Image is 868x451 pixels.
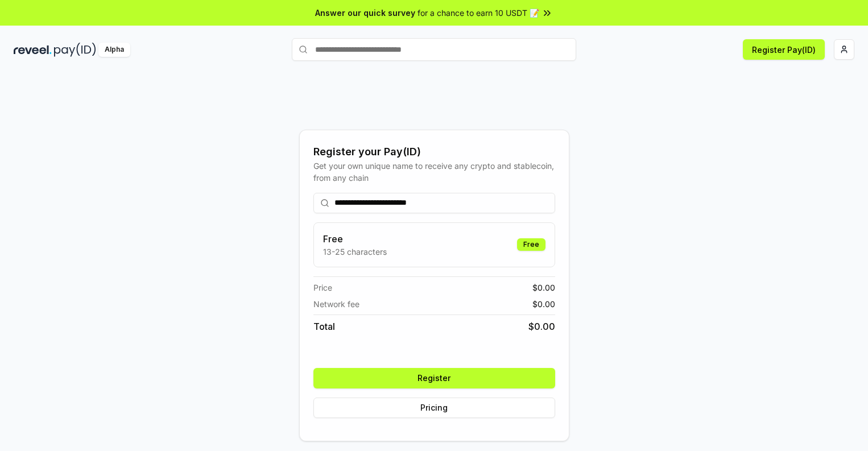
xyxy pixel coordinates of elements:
[313,368,555,388] button: Register
[313,160,555,184] div: Get your own unique name to receive any crypto and stablecoin, from any chain
[98,43,130,57] div: Alpha
[14,43,52,57] img: reveel_dark
[532,298,555,310] span: $ 0.00
[313,320,335,333] span: Total
[315,7,415,19] span: Answer our quick survey
[517,238,545,251] div: Free
[528,320,555,333] span: $ 0.00
[313,144,555,160] div: Register your Pay(ID)
[532,282,555,293] span: $ 0.00
[743,39,825,60] button: Register Pay(ID)
[313,282,332,293] span: Price
[323,246,387,258] p: 13-25 characters
[323,232,387,246] h3: Free
[54,43,96,57] img: pay_id
[418,7,539,19] span: for a chance to earn 10 USDT 📝
[313,298,359,310] span: Network fee
[313,398,555,418] button: Pricing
